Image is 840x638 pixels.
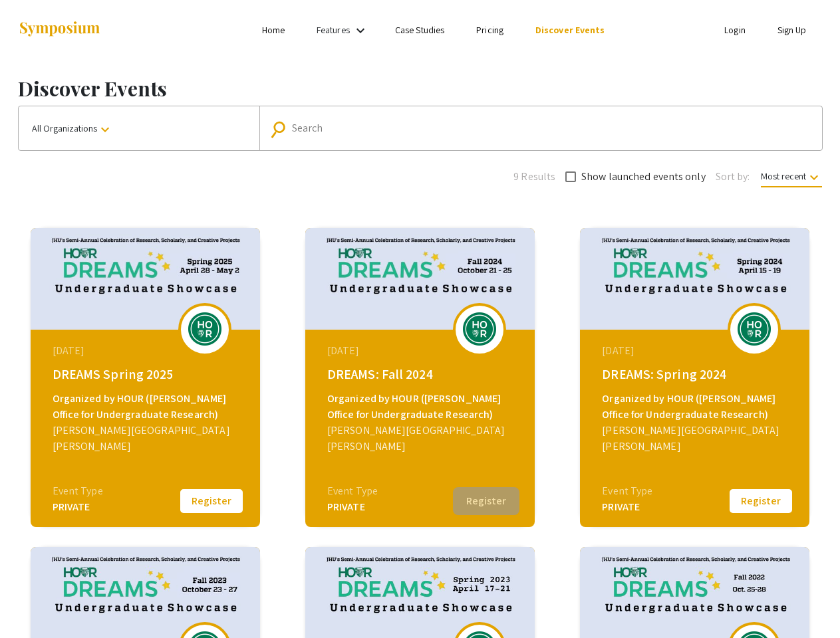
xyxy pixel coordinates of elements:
span: Show launched events only [581,169,706,185]
a: Login [724,24,746,36]
a: Home [262,24,285,36]
iframe: Chat [10,578,57,628]
button: Most recent [750,164,833,188]
div: PRIVATE [327,499,378,515]
div: Event Type [327,483,378,499]
span: Most recent [761,170,822,187]
img: dreams-fall-2024_eventCoverPhoto_0caa39__thumb.jpg [305,228,535,330]
div: Event Type [602,483,652,499]
div: [PERSON_NAME][GEOGRAPHIC_DATA][PERSON_NAME] [327,423,516,455]
div: PRIVATE [602,499,652,515]
h1: Discover Events [18,76,823,100]
div: Organized by HOUR ([PERSON_NAME] Office for Undergraduate Research) [602,391,791,423]
button: All Organizations [19,106,259,150]
div: Event Type [53,483,103,499]
mat-icon: keyboard_arrow_down [97,122,113,138]
div: PRIVATE [53,499,103,515]
a: Sign Up [777,24,807,36]
mat-icon: keyboard_arrow_down [806,169,822,185]
span: All Organizations [32,122,113,134]
a: Discover Events [535,24,605,36]
img: dreams-spring-2024_eventCoverPhoto_ffb700__thumb.jpg [580,228,809,330]
mat-icon: Search [272,118,291,141]
div: [DATE] [53,343,241,359]
button: Register [178,487,245,515]
div: DREAMS: Fall 2024 [327,364,516,384]
button: Register [728,487,794,515]
mat-icon: Expand Features list [352,23,368,39]
img: dreams-fall-2024_eventLogo_ff6658_.png [460,312,499,346]
span: 9 Results [513,169,555,185]
span: Sort by: [716,169,750,185]
div: Organized by HOUR ([PERSON_NAME] Office for Undergraduate Research) [53,391,241,423]
div: [PERSON_NAME][GEOGRAPHIC_DATA][PERSON_NAME] [53,423,241,455]
div: [DATE] [602,343,791,359]
a: Features [317,24,350,36]
div: [DATE] [327,343,516,359]
img: dreams-spring-2025_eventLogo_7b54a7_.png [185,312,225,346]
div: DREAMS Spring 2025 [53,364,241,384]
img: Symposium by ForagerOne [18,21,101,39]
img: dreams-spring-2025_eventCoverPhoto_df4d26__thumb.jpg [31,228,260,330]
img: dreams-spring-2024_eventLogo_346f6f_.png [734,312,774,346]
button: Register [453,487,519,515]
a: Pricing [476,24,503,36]
div: DREAMS: Spring 2024 [602,364,791,384]
a: Case Studies [395,24,444,36]
div: Organized by HOUR ([PERSON_NAME] Office for Undergraduate Research) [327,391,516,423]
div: [PERSON_NAME][GEOGRAPHIC_DATA][PERSON_NAME] [602,423,791,455]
